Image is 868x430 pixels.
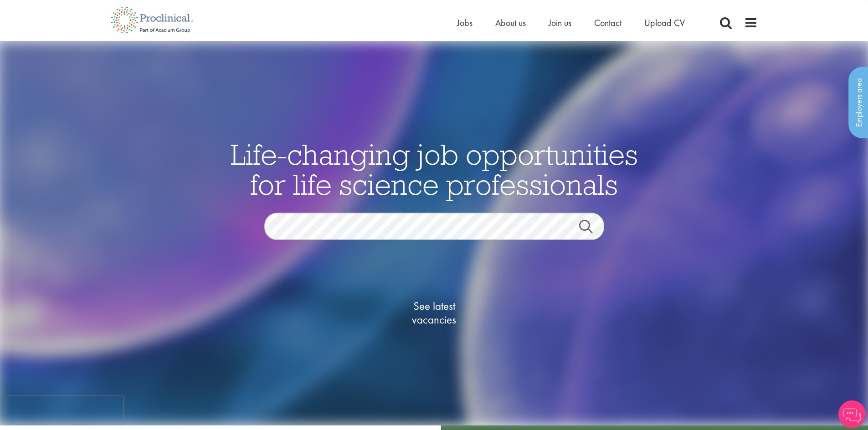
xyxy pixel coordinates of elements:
span: See latest vacancies [389,299,480,326]
span: Life-changing job opportunities for life science professionals [231,136,638,202]
a: Jobs [457,17,473,29]
a: Join us [549,17,571,29]
a: Job search submit button [572,219,611,238]
a: Upload CV [644,17,685,29]
img: Chatbot [838,400,866,428]
a: See latestvacancies [389,263,480,363]
a: About us [495,17,526,29]
iframe: reCAPTCHA [6,396,123,424]
a: Contact [594,17,621,29]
